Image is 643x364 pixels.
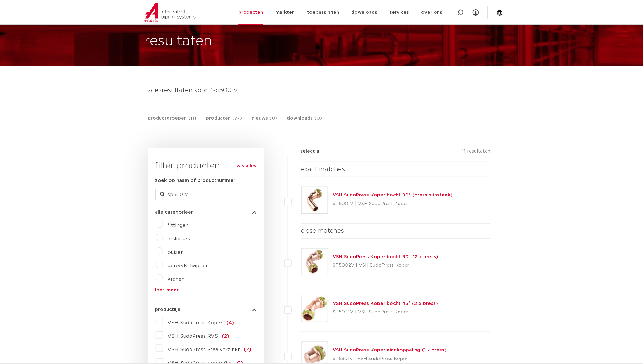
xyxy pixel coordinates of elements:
[333,193,453,197] a: VSH SudoPress Koper bocht 90° (press x insteek)
[148,115,197,128] a: productgroepen (11)
[302,249,328,275] img: Thumbnail for VSH SudoPress Koper bocht 90° (2 x press)
[302,295,328,322] img: Thumbnail for VSH SudoPress Koper bocht 45° (2 x press)
[333,254,439,259] a: VSH SudoPress Koper bocht 90° (2 x press)
[155,307,181,312] span: productlijn
[287,115,322,128] a: downloads (0)
[333,354,447,364] p: SP5301V | VSH SudoPress Koper
[222,334,229,339] span: (2)
[206,115,242,128] a: producten (77)
[333,348,447,352] a: VSH SudoPress Koper eindkoppeling (1 x press)
[301,164,491,174] h4: exact matches
[168,320,223,325] span: VSH SudoPress Koper
[237,162,256,170] a: wis alles
[462,148,490,157] p: 11 resultaten
[301,226,491,236] h4: close matches
[155,288,256,292] a: lees meer
[227,320,234,325] span: (4)
[333,261,439,270] p: SP5002V | VSH SudoPress Koper
[333,307,438,317] p: SP5041V | VSH SudoPress Koper
[155,189,256,200] input: zoeken
[333,301,438,306] a: VSH SudoPress Koper bocht 45° (2 x press)
[168,223,189,228] a: fittingen
[168,347,240,352] span: VSH SudoPress Staalverzinkt
[155,210,256,214] button: alle categorieën
[155,160,256,172] h3: filter producten
[168,263,209,268] a: gereedschappen
[168,334,218,339] span: VSH SudoPress RVS
[145,31,212,51] h1: resultaten
[291,148,322,155] label: select all
[168,250,184,255] a: buizen
[244,347,251,352] span: (2)
[155,307,256,312] button: productlijn
[252,115,277,128] a: nieuws (0)
[148,85,495,95] h4: zoekresultaten voor: 'sp5001v'
[155,177,236,184] label: zoek op naam of productnummer
[168,277,185,282] a: kranen
[155,210,194,214] span: alle categorieën
[168,236,190,241] a: afsluiters
[302,187,328,213] img: Thumbnail for VSH SudoPress Koper bocht 90° (press x insteek)
[333,199,453,209] p: SP5001V | VSH SudoPress Koper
